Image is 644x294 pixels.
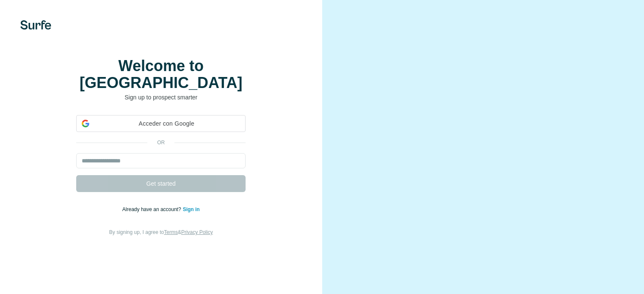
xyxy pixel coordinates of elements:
span: Already have an account? [122,206,183,212]
p: or [147,139,174,146]
span: Acceder con Google [93,119,240,128]
img: Surfe's logo [20,20,51,30]
p: Sign up to prospect smarter [76,93,246,102]
a: Privacy Policy [181,229,213,235]
a: Sign in [183,206,200,212]
h1: Welcome to [GEOGRAPHIC_DATA] [76,58,246,91]
span: By signing up, I agree to & [109,229,213,235]
a: Terms [164,229,178,235]
div: Acceder con Google [76,115,246,132]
